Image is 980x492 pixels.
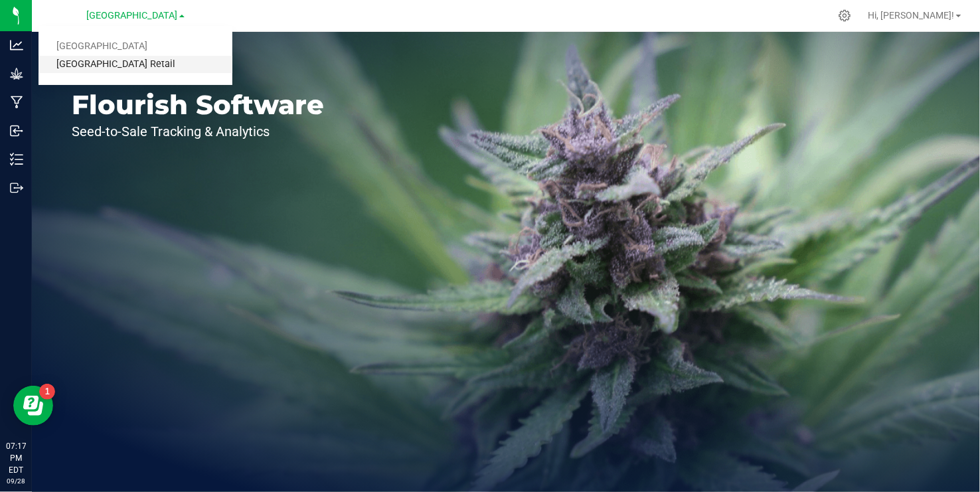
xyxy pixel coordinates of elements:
a: [GEOGRAPHIC_DATA] [39,38,232,56]
inline-svg: Analytics [10,39,23,52]
inline-svg: Inbound [10,124,23,137]
inline-svg: Inventory [10,153,23,166]
p: Seed-to-Sale Tracking & Analytics [72,125,324,138]
p: 09/28 [6,476,26,486]
inline-svg: Outbound [10,181,23,195]
iframe: Resource center [13,386,53,426]
inline-svg: Manufacturing [10,96,23,109]
span: Hi, [PERSON_NAME]! [868,10,955,21]
p: 07:17 PM EDT [6,440,26,476]
span: [GEOGRAPHIC_DATA] [87,10,178,21]
a: [GEOGRAPHIC_DATA] Retail [39,56,232,74]
inline-svg: Grow [10,67,23,80]
p: Flourish Software [72,92,324,118]
iframe: Resource center unread badge [39,384,55,400]
div: Manage settings [837,9,853,22]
